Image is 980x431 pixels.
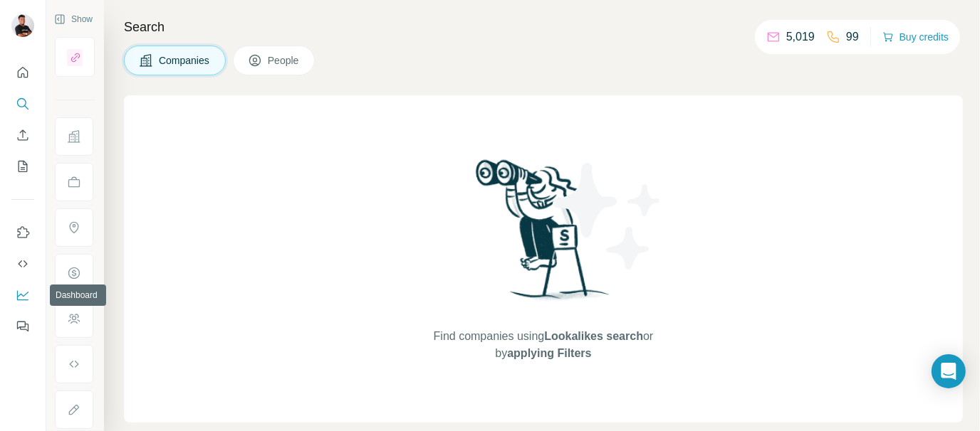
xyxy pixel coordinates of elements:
button: Buy credits [882,27,949,47]
span: Lookalikes search [544,330,643,342]
button: Enrich CSV [11,122,34,148]
span: applying Filters [507,347,591,359]
img: Surfe Illustration - Stars [543,152,672,280]
img: Surfe Illustration - Woman searching with binoculars [469,156,617,314]
button: Quick start [11,60,34,85]
button: Use Surfe on LinkedIn [11,220,34,245]
span: Find companies using or by [429,328,657,362]
button: Search [11,91,34,117]
img: Avatar [11,14,34,37]
div: Open Intercom Messenger [932,354,966,388]
h4: Search [124,17,963,37]
button: My lists [11,154,34,179]
span: People [268,53,301,68]
p: 5,019 [786,28,815,46]
button: Show [44,9,103,30]
button: Feedback [11,314,34,339]
button: Use Surfe API [11,251,34,277]
span: Companies [159,53,211,68]
button: Dashboard [11,282,34,308]
p: 99 [846,28,859,46]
